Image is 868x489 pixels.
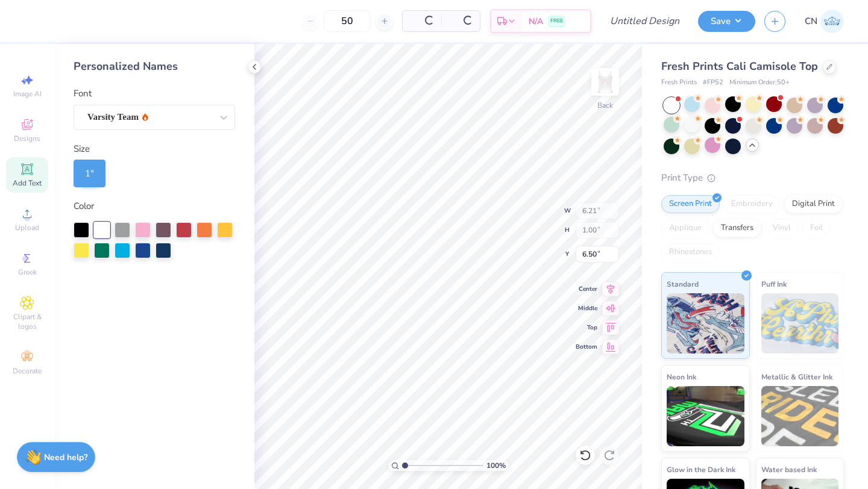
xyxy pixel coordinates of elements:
[761,278,787,290] span: Puff Ink
[667,278,699,290] span: Standard
[324,10,371,32] input: – –
[6,312,48,331] span: Clipart & logos
[802,219,831,237] div: Foil
[593,70,617,94] img: Back
[661,59,818,73] span: Fresh Prints Cali Camisole Top
[761,386,839,446] img: Metallic & Glitter Ink
[18,267,37,277] span: Greek
[74,199,235,213] div: Color
[761,370,832,383] span: Metallic & Glitter Ink
[784,195,843,213] div: Digital Print
[13,178,42,188] span: Add Text
[729,78,790,88] span: Minimum Order: 50 +
[74,160,105,187] div: 1 "
[597,100,613,111] div: Back
[74,58,235,75] div: Personalized Names
[703,78,723,88] span: # FP52
[74,142,235,156] div: Size
[13,89,42,99] span: Image AI
[820,10,844,33] img: Caroline Nicol
[661,171,844,185] div: Print Type
[761,293,839,354] img: Puff Ink
[661,195,720,213] div: Screen Print
[13,366,42,376] span: Decorate
[667,386,744,446] img: Neon Ink
[576,343,597,351] span: Bottom
[667,370,696,383] span: Neon Ink
[529,15,543,28] span: N/A
[550,17,563,25] span: FREE
[661,78,697,88] span: Fresh Prints
[576,304,597,313] span: Middle
[723,195,781,213] div: Embroidery
[576,323,597,332] span: Top
[600,9,689,33] input: Untitled Design
[44,452,87,463] strong: Need help?
[14,134,40,143] span: Designs
[486,460,506,471] span: 100 %
[15,223,39,232] span: Upload
[667,463,735,476] span: Glow in the Dark Ink
[698,11,755,32] button: Save
[661,219,709,237] div: Applique
[74,87,92,101] label: Font
[761,463,817,476] span: Water based Ink
[667,293,744,354] img: Standard
[576,285,597,293] span: Center
[765,219,799,237] div: Vinyl
[805,10,844,33] a: CN
[713,219,761,237] div: Transfers
[805,14,817,28] span: CN
[661,243,720,261] div: Rhinestones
